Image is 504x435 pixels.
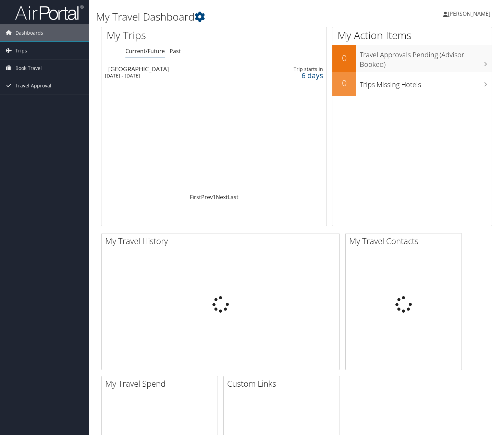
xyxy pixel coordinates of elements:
[360,47,492,69] h3: Travel Approvals Pending (Advisor Booked)
[15,42,27,59] span: Trips
[332,45,492,72] a: 0Travel Approvals Pending (Advisor Booked)
[448,10,490,17] span: [PERSON_NAME]
[15,77,51,94] span: Travel Approval
[15,24,43,41] span: Dashboards
[105,378,218,389] h2: My Travel Spend
[360,76,492,89] h3: Trips Missing Hotels
[216,193,228,201] a: Next
[228,193,238,201] a: Last
[443,3,497,24] a: [PERSON_NAME]
[276,66,323,72] div: Trip starts in
[332,77,356,89] h2: 0
[332,28,492,43] h1: My Action Items
[227,378,340,389] h2: Custom Links
[105,235,339,247] h2: My Travel History
[107,28,228,43] h1: My Trips
[15,60,42,77] span: Book Travel
[201,193,213,201] a: Prev
[108,66,255,72] div: [GEOGRAPHIC_DATA]
[349,235,462,247] h2: My Travel Contacts
[105,73,252,79] div: [DATE] - [DATE]
[213,193,216,201] a: 1
[170,47,181,55] a: Past
[125,47,165,55] a: Current/Future
[15,4,84,21] img: airportal-logo.png
[96,10,364,24] h1: My Travel Dashboard
[276,72,323,78] div: 6 days
[332,52,356,64] h2: 0
[332,72,492,96] a: 0Trips Missing Hotels
[190,193,201,201] a: First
